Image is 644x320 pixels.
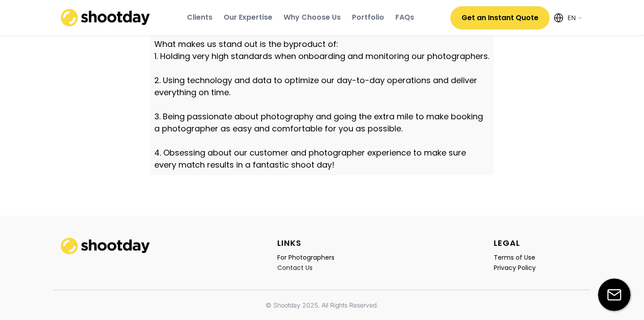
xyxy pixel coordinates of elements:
[154,38,490,171] div: What makes us stand out is the byproduct of: 1. Holding very high standards when onboarding and m...
[554,13,563,22] img: Icon%20feather-globe%20%281%29.svg
[61,238,150,254] img: shootday_logo.png
[395,13,414,22] div: FAQs
[224,13,272,22] div: Our Expertise
[277,238,301,248] div: LINKS
[187,13,212,22] div: Clients
[352,13,384,22] div: Portfolio
[598,278,631,311] img: email-icon%20%281%29.svg
[61,9,150,26] img: shootday_logo.png
[277,264,313,272] div: Contact Us
[494,253,535,261] div: Terms of Use
[494,264,536,272] div: Privacy Policy
[450,6,550,29] button: Get an Instant Quote
[277,253,335,261] div: For Photographers
[284,13,341,22] div: Why Choose Us
[494,238,520,248] div: LEGAL
[266,301,378,310] div: © Shootday 2025. All Rights Reserved.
